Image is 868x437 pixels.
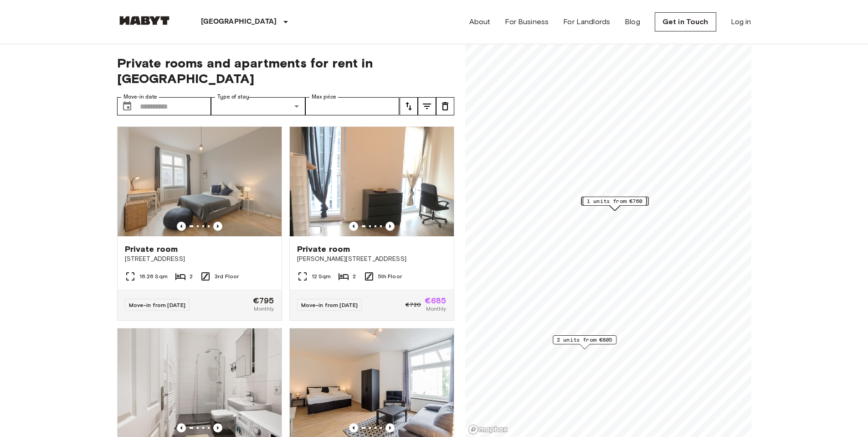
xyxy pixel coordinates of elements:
[213,423,222,432] button: Previous image
[553,335,616,349] div: Map marker
[505,16,549,27] a: For Business
[312,93,336,101] label: Max price
[129,302,186,308] span: Move-in from [DATE]
[468,424,508,435] a: Mapbox logo
[177,222,186,231] button: Previous image
[217,93,249,101] label: Type of stay
[125,244,178,255] span: Private room
[118,97,136,115] button: Choose date
[655,12,716,31] a: Get in Touch
[117,16,172,25] img: Habyt
[117,126,282,321] a: Marketing picture of unit DE-01-078-004-02HPrevious imagePrevious imagePrivate room[STREET_ADDRES...
[123,93,157,101] label: Move-in date
[418,97,436,115] button: tune
[583,197,647,211] div: Map marker
[125,255,274,264] span: [STREET_ADDRESS]
[297,244,350,255] span: Private room
[215,272,239,281] span: 3rd Floor
[190,272,193,281] span: 2
[297,255,447,264] span: [PERSON_NAME][STREET_ADDRESS]
[625,16,640,27] a: Blog
[349,423,358,432] button: Previous image
[587,197,642,205] span: 1 units from €760
[581,197,648,211] div: Map marker
[201,16,277,27] p: [GEOGRAPHIC_DATA]
[349,222,358,231] button: Previous image
[557,336,612,344] span: 2 units from €805
[118,127,282,236] img: Marketing picture of unit DE-01-078-004-02H
[254,305,274,313] span: Monthly
[253,297,274,305] span: €795
[213,222,222,231] button: Previous image
[581,197,648,211] div: Map marker
[425,297,447,305] span: €685
[731,16,751,27] a: Log in
[426,305,446,313] span: Monthly
[378,272,402,281] span: 5th Floor
[469,16,491,27] a: About
[290,127,454,236] img: Marketing picture of unit DE-01-302-013-01
[385,222,395,231] button: Previous image
[400,97,418,115] button: tune
[312,272,331,281] span: 12 Sqm
[117,55,454,86] span: Private rooms and apartments for rent in [GEOGRAPHIC_DATA]
[406,301,421,309] span: €720
[289,126,454,321] a: Marketing picture of unit DE-01-302-013-01Previous imagePrevious imagePrivate room[PERSON_NAME][S...
[139,272,168,281] span: 16.26 Sqm
[301,302,358,308] span: Move-in from [DATE]
[436,97,454,115] button: tune
[353,272,356,281] span: 2
[563,16,610,27] a: For Landlords
[177,423,186,432] button: Previous image
[385,423,395,432] button: Previous image
[583,197,647,211] div: Map marker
